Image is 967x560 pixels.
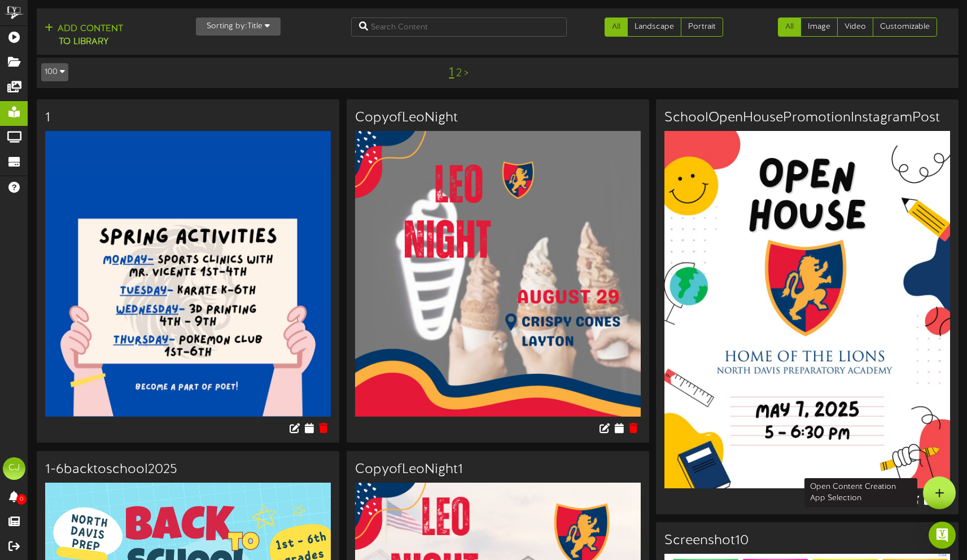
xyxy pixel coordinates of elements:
[355,131,641,417] img: 2853cb9d-25ab-4f3c-93dd-a3f4f04ecf0f.png
[664,131,950,488] img: be8703da-2eab-4eb6-9c73-1d357f8b3d35.jpg
[355,462,641,477] h3: CopyofLeoNight1
[3,457,25,480] div: CJ
[929,522,956,549] div: Open Intercom Messenger
[456,67,462,80] a: 2
[449,65,454,80] a: 1
[627,17,681,37] a: Landscape
[41,63,68,81] button: 100
[681,17,723,37] a: Portrait
[45,462,331,477] h3: 1-6backtoschool2025
[873,17,937,37] a: Customizable
[778,17,801,37] a: All
[45,111,331,125] h3: 1
[351,17,567,37] input: Search Content
[464,67,469,80] a: >
[605,17,628,37] a: All
[800,17,838,37] a: Image
[837,17,873,37] a: Video
[41,22,126,49] button: Add Contentto Library
[196,17,281,36] button: Sorting by:Title
[16,494,27,505] span: 0
[664,533,950,548] h3: Screenshot10
[45,131,331,417] img: ee6dfa84-202f-496f-ac96-32d27a821233.jpg
[664,111,950,125] h3: SchoolOpenHousePromotionInstagramPost
[355,111,641,125] h3: CopyofLeoNight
